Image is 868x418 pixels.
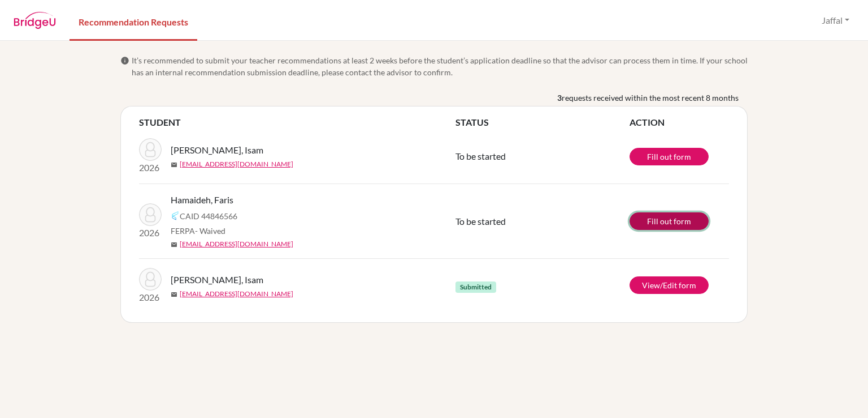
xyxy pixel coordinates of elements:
[171,291,177,298] span: mail
[630,116,729,129] th: ACTION
[455,151,506,161] span: To be started
[139,138,162,161] img: Al Shanti, Isam
[139,203,162,226] img: Hamaideh, Faris
[180,159,293,169] a: [EMAIL_ADDRESS][DOMAIN_NAME]
[195,226,225,236] span: - Waived
[171,273,263,287] span: [PERSON_NAME], Isam
[171,161,177,168] span: mail
[120,56,129,65] span: info
[171,225,225,237] span: FERPA
[455,281,496,293] span: Submitted
[171,211,180,220] img: Common App logo
[139,161,162,174] p: 2026
[630,212,709,230] a: Fill out form
[180,239,293,249] a: [EMAIL_ADDRESS][DOMAIN_NAME]
[562,92,739,104] span: requests received within the most recent 8 months
[14,12,56,29] img: BridgeU logo
[70,2,197,41] a: Recommendation Requests
[132,54,748,78] span: It’s recommended to submit your teacher recommendations at least 2 weeks before the student’s app...
[139,116,455,129] th: STUDENT
[180,210,237,222] span: CAID 44846566
[139,226,162,240] p: 2026
[171,193,233,207] span: Hamaideh, Faris
[171,241,177,248] span: mail
[139,291,162,304] p: 2026
[171,143,263,157] span: [PERSON_NAME], Isam
[817,10,854,31] button: Jaffal
[455,216,506,227] span: To be started
[455,116,630,129] th: STATUS
[630,148,709,165] a: Fill out form
[630,276,709,294] a: View/Edit form
[557,92,562,104] b: 3
[139,268,162,291] img: Al Shanti, Isam
[180,289,293,299] a: [EMAIL_ADDRESS][DOMAIN_NAME]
